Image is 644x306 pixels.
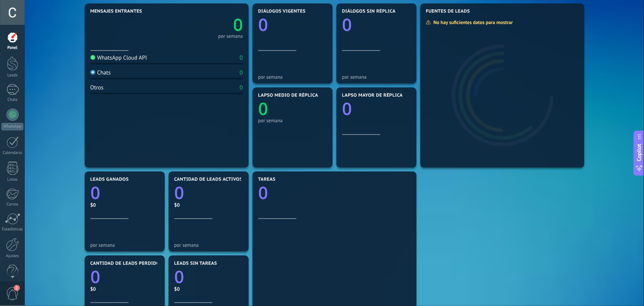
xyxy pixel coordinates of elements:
[258,13,268,37] text: 0
[167,13,243,37] a: 0
[90,70,95,75] img: Chats
[636,144,643,161] span: Copilot
[90,261,163,266] span: Cantidad de leads perdidos
[174,181,184,205] text: 0
[218,34,243,38] div: por semana
[426,9,470,14] span: Fuentes de leads
[174,286,243,292] div: $0
[90,84,104,91] div: Otros
[90,69,111,76] div: Chats
[233,13,243,37] text: 0
[174,177,243,182] span: Cantidad de leads activos
[2,73,24,78] div: Leads
[174,266,184,289] text: 0
[174,261,217,266] span: Leads sin tareas
[90,242,159,248] div: por semana
[90,181,100,205] text: 0
[258,177,276,182] span: Tareas
[90,177,129,182] span: Leads ganados
[258,181,411,205] a: 0
[174,181,243,205] a: 0
[342,74,411,80] div: por semana
[258,9,306,14] span: Diálogos vigentes
[2,45,24,50] div: Panel
[90,266,159,289] a: 0
[342,93,403,98] span: Lapso mayor de réplica
[2,177,24,182] div: Listas
[2,123,23,130] div: WhatsApp
[342,9,396,14] span: Diálogos sin réplica
[174,242,243,248] div: por semana
[90,202,159,208] div: $0
[90,266,100,289] text: 0
[90,181,159,205] a: 0
[258,181,268,205] text: 0
[2,227,24,232] div: Estadísticas
[258,74,327,80] div: por semana
[174,266,243,289] a: 0
[2,254,24,259] div: Ajustes
[2,202,24,207] div: Correo
[90,55,95,60] img: WhatsApp Cloud API
[240,69,243,76] div: 0
[14,285,20,291] span: 2
[90,9,142,14] span: Mensajes entrantes
[2,97,24,102] div: Chats
[342,13,352,37] text: 0
[258,118,327,123] div: por semana
[2,151,24,155] div: Calendario
[240,84,243,91] div: 0
[90,54,147,62] div: WhatsApp Cloud API
[426,19,518,26] div: No hay suficientes datos para mostrar
[240,54,243,62] div: 0
[90,286,159,292] div: $0
[174,202,243,208] div: $0
[342,97,352,121] text: 0
[258,93,319,98] span: Lapso medio de réplica
[258,97,268,121] text: 0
